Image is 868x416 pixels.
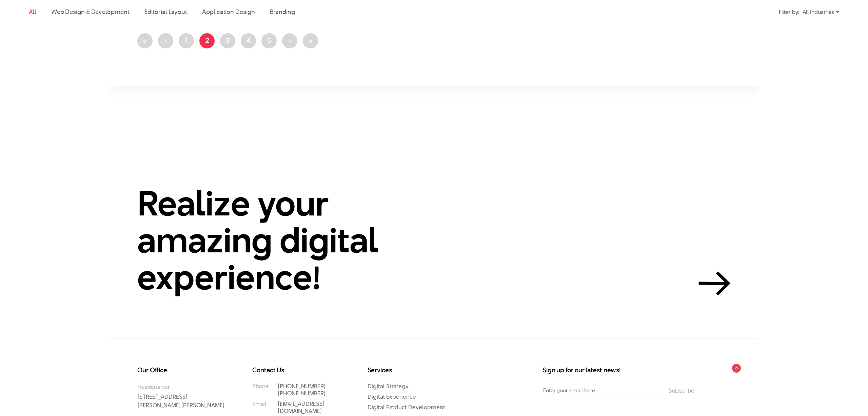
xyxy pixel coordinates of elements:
a: Editorial Layout [144,7,188,16]
a: Digital Experience [368,393,416,401]
a: [PHONE_NUMBER] [278,389,326,397]
input: Enter your email here [542,383,661,398]
a: Application Design [202,7,255,16]
a: [PHONE_NUMBER] [278,382,326,390]
a: Digital Product Development [368,403,445,411]
a: Branding [270,7,295,16]
input: Subscribe [667,388,696,394]
span: › [289,35,291,45]
a: Digital Strategy [368,382,409,390]
a: Realize your amazing digital experience! [137,185,731,296]
h3: Our Office [137,367,225,374]
h3: Sign up for our latest news! [542,367,702,374]
a: 4 [241,33,256,48]
span: « [143,35,147,45]
a: [EMAIL_ADDRESS][DOMAIN_NAME] [278,400,325,415]
span: » [308,35,313,45]
a: Web Design & Development [51,7,130,16]
small: Headquarter [137,383,225,391]
a: 5 [261,33,277,48]
h2: Realize your amazing digital experience! [137,185,442,296]
p: [STREET_ADDRESS][PERSON_NAME][PERSON_NAME] [137,383,225,410]
a: 1 [179,33,194,48]
h3: Contact Us [252,367,340,374]
h3: Services [368,367,455,374]
small: Phone [252,383,269,390]
a: 3 [220,33,235,48]
small: Email [252,400,266,408]
span: ‹ [164,35,167,45]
